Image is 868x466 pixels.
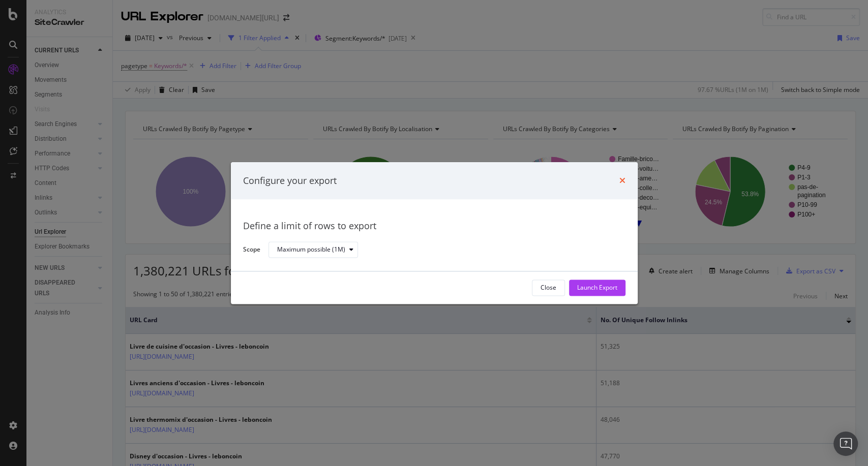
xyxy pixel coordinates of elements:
label: Scope [243,245,260,256]
div: Close [541,284,556,292]
div: Configure your export [243,174,337,188]
div: modal [231,162,638,304]
div: times [619,174,625,188]
div: Open Intercom Messenger [833,431,858,456]
button: Launch Export [569,279,625,296]
div: Maximum possible (1M) [277,247,345,253]
button: Close [532,279,565,296]
div: Launch Export [577,284,617,292]
button: Maximum possible (1M) [268,242,358,258]
div: Define a limit of rows to export [243,220,625,233]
